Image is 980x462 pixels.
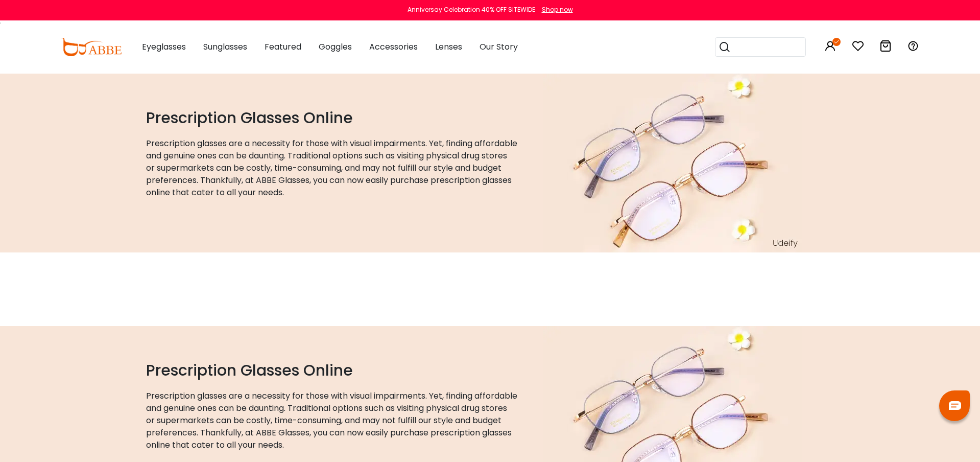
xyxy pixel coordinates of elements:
[543,74,802,252] img: prescription glasses online
[537,5,573,14] a: Shop now
[146,137,518,199] p: Prescription glasses are a necessity for those with visual impairments. Yet, finding affordable a...
[408,5,535,14] div: Anniversay Celebration 40% OFF SITEWIDE
[265,41,301,53] span: Featured
[142,41,186,53] span: Eyeglasses
[146,361,518,380] h1: Prescription Glasses Online
[369,41,418,53] span: Accessories
[146,390,518,451] p: Prescription glasses are a necessity for those with visual impairments. Yet, finding affordable a...
[435,41,462,53] span: Lenses
[146,109,518,127] h1: Prescription Glasses Online
[542,5,573,14] div: Shop now
[319,41,352,53] span: Goggles
[949,401,961,410] img: chat
[203,41,247,53] span: Sunglasses
[61,38,122,56] img: abbeglasses.com
[480,41,518,53] span: Our Story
